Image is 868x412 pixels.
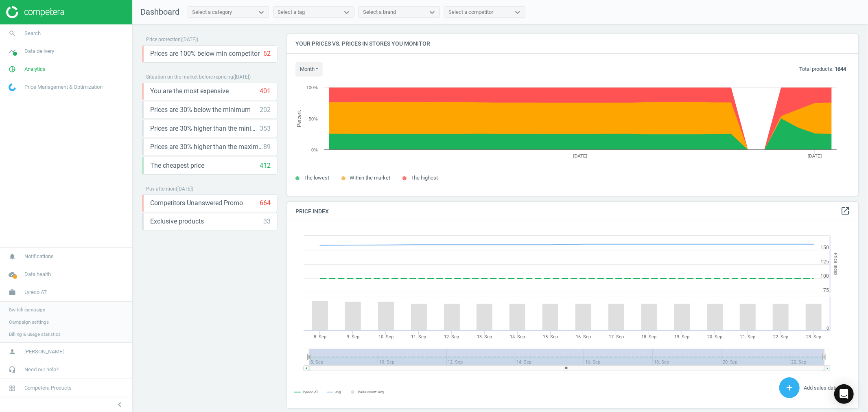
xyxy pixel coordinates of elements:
span: Need our help? [24,366,59,373]
div: 89 [263,142,271,151]
tspan: [DATE] [573,153,588,158]
div: 202 [260,105,271,114]
p: Total products: [799,66,846,73]
tspan: Percent [296,110,302,127]
span: The cheapest price [150,161,204,170]
span: Campaign settings [9,319,49,325]
text: 100 [820,273,829,279]
text: 125 [820,259,829,265]
tspan: [DATE] [808,153,822,158]
span: Price protection [146,37,181,42]
div: 401 [260,87,271,96]
tspan: avg [335,390,341,394]
tspan: 18. Sep [642,334,657,340]
a: open_in_new [840,206,850,217]
tspan: 19. Sep [675,334,690,340]
i: headset_mic [4,362,20,377]
div: 412 [260,161,271,170]
span: ( [DATE] ) [181,37,198,42]
span: Prices are 30% higher than the maximal [150,142,263,151]
i: add [785,383,794,392]
text: 100% [306,85,318,90]
span: Prices are 30% below the minimum [150,105,251,114]
span: The lowest [304,175,329,181]
i: pie_chart_outlined [4,61,20,77]
tspan: 11. Sep [411,334,426,340]
i: person [4,344,20,359]
i: chevron_left [115,400,125,410]
i: cloud_done [4,267,20,282]
div: Select a competitor [448,9,493,16]
tspan: Pairs count: avg [358,390,384,394]
text: 75 [823,287,829,293]
span: Within the market [350,175,390,181]
div: Select a category [192,9,232,16]
b: 1644 [835,66,846,72]
i: search [4,26,20,41]
img: wGWNvw8QSZomAAAAABJRU5ErkJggg== [9,83,16,91]
span: Search [24,30,41,37]
tspan: 12. Sep [444,334,459,340]
span: The highest [411,175,438,181]
i: timeline [4,44,20,59]
img: ajHJNr6hYgQAAAAASUVORK5CYII= [6,6,64,18]
span: Notifications [24,253,54,260]
text: 0% [311,147,318,152]
span: [PERSON_NAME] [24,348,63,355]
div: Open Intercom Messenger [834,384,854,404]
tspan: Lyreco AT [303,390,319,394]
tspan: 8. Sep [314,334,326,340]
span: Dashboard [140,7,179,17]
tspan: 21. Sep [740,334,755,340]
span: ( [DATE] ) [233,74,251,80]
tspan: 22. Sep [773,334,788,340]
tspan: 16. Sep [576,334,591,340]
div: Select a tag [278,9,305,16]
i: work [4,285,20,300]
tspan: 15. Sep [543,334,558,340]
i: open_in_new [840,206,850,216]
h4: Your prices vs. prices in stores you monitor [287,34,858,53]
span: Billing & usage statistics [9,331,61,337]
tspan: Price Index [833,253,838,276]
tspan: 17. Sep [609,334,624,340]
span: Analytics [24,66,46,73]
span: Lyreco AT [24,289,47,296]
text: 50% [309,116,318,121]
text: 150 [820,245,829,250]
i: notifications [4,249,20,264]
div: 664 [260,199,271,208]
tspan: 14. Sep [510,334,525,340]
div: 62 [263,49,271,58]
span: Add sales data [804,385,838,391]
span: Price Management & Optimization [24,83,103,91]
h4: Price Index [287,202,858,221]
text: 0 [826,326,829,331]
span: Data health [24,271,51,278]
tspan: 23. Sep [806,334,821,340]
span: You are the most expensive [150,87,229,96]
span: Situation on the market before repricing [146,74,233,80]
span: Switch campaign [9,307,45,313]
tspan: 13. Sep [477,334,492,340]
span: Competitors Unanswered Promo [150,199,243,208]
div: 33 [263,217,271,226]
span: Exclusive products [150,217,204,226]
span: Pay attention [146,186,176,192]
span: Competera Products [24,384,72,392]
tspan: 20. Sep [707,334,722,340]
tspan: 9. Sep [347,334,359,340]
span: Data delivery [24,48,54,55]
span: Prices are 100% below min competitor [150,49,260,58]
button: add [779,377,800,398]
tspan: 10. Sep [378,334,394,340]
button: chevron_left [109,399,130,410]
button: month [295,62,323,77]
span: ( [DATE] ) [176,186,193,192]
div: Select a brand [363,9,396,16]
div: 353 [260,124,271,133]
span: Prices are 30% higher than the minimum [150,124,260,133]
